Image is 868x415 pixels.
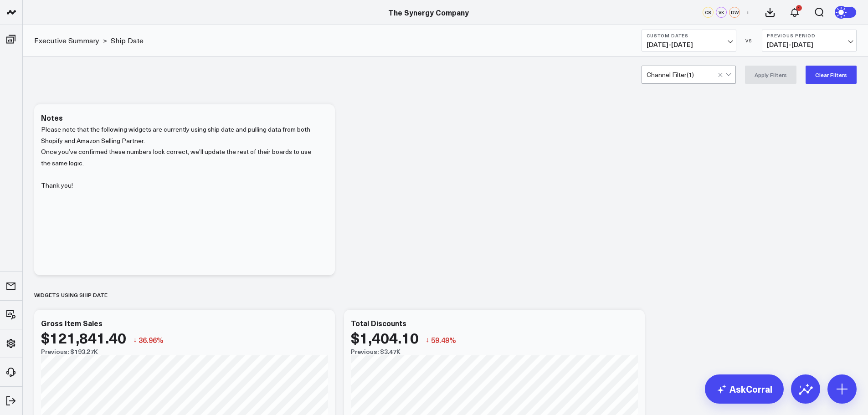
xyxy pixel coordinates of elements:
div: Notes [41,113,63,123]
div: Widgets using Ship date [34,284,108,305]
div: Previous: $3.47K [351,348,638,355]
div: VS [741,38,757,43]
b: Custom Dates [647,33,731,38]
a: Executive Summary [34,36,99,46]
p: Please note that the following widgets are currently using ship date and pulling data from both S... [41,124,321,146]
div: CS [703,7,714,18]
button: Apply Filters [745,66,796,84]
a: Ship Date [111,36,144,46]
button: Custom Dates[DATE]-[DATE] [642,30,736,51]
div: Channel Filter ( 1 ) [647,71,694,78]
div: VK [716,7,727,18]
div: $1,404.10 [351,329,419,346]
span: + [746,9,750,15]
span: ↓ [426,334,429,346]
button: Previous Period[DATE]-[DATE] [762,30,857,51]
div: Total Discounts [351,318,406,328]
a: The Synergy Company [388,7,469,17]
span: [DATE] - [DATE] [647,41,731,48]
span: 59.49% [431,335,456,345]
div: $121,841.40 [41,329,126,346]
button: Clear Filters [806,66,857,84]
span: [DATE] - [DATE] [767,41,852,48]
span: 36.96% [139,335,164,345]
p: Thank you! [41,169,321,191]
div: 1 [796,5,802,11]
b: Previous Period [767,33,852,38]
div: Gross Item Sales [41,318,103,328]
button: + [742,7,753,18]
p: Once you’ve confirmed these numbers look correct, we’ll update the rest of their boards to use th... [41,146,321,169]
div: Previous: $193.27K [41,348,328,355]
div: > [34,36,107,46]
span: ↓ [133,334,137,346]
a: AskCorral [705,374,784,404]
div: DW [729,7,740,18]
